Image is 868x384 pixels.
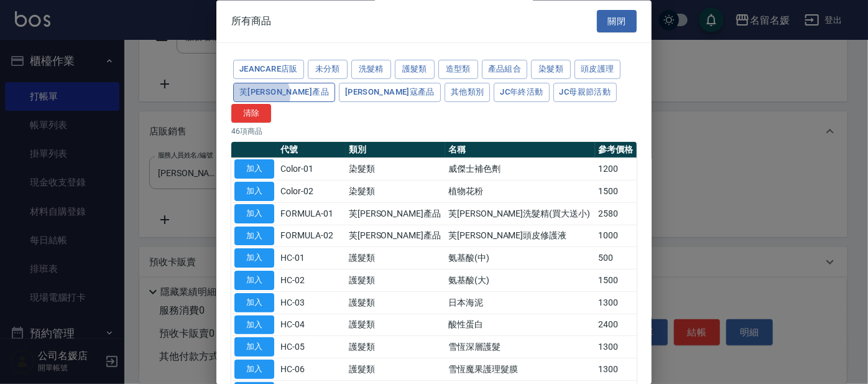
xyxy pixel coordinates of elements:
td: 護髮類 [346,247,445,269]
button: 加入 [234,338,274,357]
button: 護髮類 [395,60,435,80]
button: JC母親節活動 [553,83,617,102]
td: 1200 [595,158,637,180]
td: FORMULA-01 [277,203,346,225]
td: 芙[PERSON_NAME]產品 [346,203,445,225]
span: 所有商品 [231,15,271,27]
td: 護髮類 [346,269,445,292]
td: 護髮類 [346,336,445,358]
button: 染髮類 [531,60,571,80]
td: 2580 [595,203,637,225]
td: 1000 [595,225,637,248]
td: HC-02 [277,269,346,292]
button: 清除 [231,104,271,123]
td: 威傑士補色劑 [445,158,595,180]
button: 加入 [234,271,274,291]
td: Color-01 [277,158,346,180]
td: 1300 [595,358,637,381]
td: 護髮類 [346,314,445,337]
button: 加入 [234,316,274,335]
button: 加入 [234,227,274,246]
td: HC-03 [277,292,346,314]
td: 雪恆深層護髮 [445,336,595,358]
button: 未分類 [308,60,348,80]
button: [PERSON_NAME]寇產品 [339,83,441,102]
button: JeanCare店販 [233,60,304,80]
th: 名稱 [445,143,595,159]
button: 頭皮護理 [575,60,621,80]
th: 代號 [277,143,346,159]
button: 加入 [234,293,274,312]
td: 日本海泥 [445,292,595,314]
td: 染髮類 [346,180,445,203]
td: HC-05 [277,336,346,358]
td: 1300 [595,292,637,314]
td: HC-04 [277,314,346,337]
td: HC-01 [277,247,346,269]
td: 酸性蛋白 [445,314,595,337]
button: 造型類 [438,60,478,80]
td: 護髮類 [346,358,445,381]
th: 類別 [346,143,445,159]
td: 1300 [595,336,637,358]
td: 2400 [595,314,637,337]
td: 氨基酸(大) [445,269,595,292]
button: 加入 [234,249,274,268]
button: 其他類別 [445,83,491,102]
button: JC年終活動 [494,83,549,102]
td: 500 [595,247,637,269]
td: FORMULA-02 [277,225,346,248]
button: 加入 [234,204,274,223]
td: 芙[PERSON_NAME]洗髮精(買大送小) [445,203,595,225]
td: 植物花粉 [445,180,595,203]
p: 46 項商品 [231,126,637,138]
td: 1500 [595,269,637,292]
td: 雪恆魔果護理髮膜 [445,358,595,381]
th: 參考價格 [595,143,637,159]
button: 加入 [234,360,274,380]
button: 加入 [234,182,274,202]
button: 洗髮精 [351,60,391,80]
td: HC-06 [277,358,346,381]
button: 加入 [234,160,274,179]
td: 染髮類 [346,158,445,180]
td: Color-02 [277,180,346,203]
td: 芙[PERSON_NAME]頭皮修護液 [445,225,595,248]
button: 產品組合 [482,60,528,80]
button: 關閉 [597,10,637,33]
td: 芙[PERSON_NAME]產品 [346,225,445,248]
td: 氨基酸(中) [445,247,595,269]
button: 芙[PERSON_NAME]產品 [233,83,335,102]
td: 1500 [595,180,637,203]
td: 護髮類 [346,292,445,314]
